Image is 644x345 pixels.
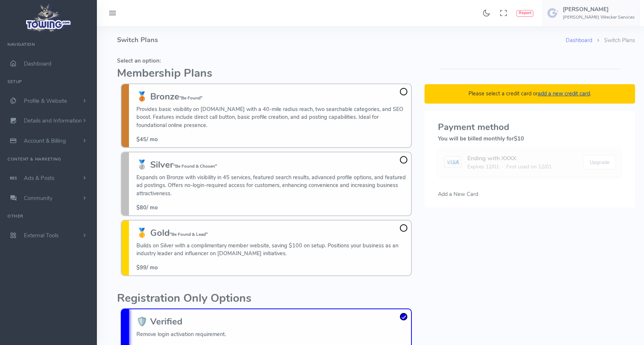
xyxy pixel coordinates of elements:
[563,6,635,12] h5: [PERSON_NAME]
[136,160,407,170] h3: 🥈 Silver
[24,232,59,239] span: External Tools
[136,105,407,130] p: Provides basic visibility on [DOMAIN_NAME] with a 40-mile radius reach, two searchable categories...
[136,330,226,339] p: Remove login activation requirement.
[563,15,635,20] h6: [PERSON_NAME] Wrecker Services
[179,95,202,101] small: "Be Found"
[467,163,499,171] span: Expires 12/01
[438,122,622,132] h3: Payment method
[583,155,616,170] button: Upgrade
[514,135,524,142] span: $10
[24,117,82,125] span: Details and Information
[136,242,407,258] p: Builds on Silver with a complimentary member website, saving $100 on setup. Positions your busine...
[24,137,66,145] span: Account & Billing
[517,10,533,17] button: Report
[24,97,67,105] span: Profile & Website
[506,163,552,171] span: First used on 12/01
[117,26,566,54] h4: Switch Plans
[592,37,635,45] li: Switch Plans
[136,317,226,326] h3: 🛡️ Verified
[136,228,407,238] h3: 🥇 Gold
[136,264,158,271] span: / mo
[136,204,146,211] span: $80
[136,174,407,198] p: Expands on Bronze with visibility in 45 services, featured search results, advanced profile optio...
[136,264,146,271] span: $99
[467,154,552,163] div: Ending with XXXX
[136,136,146,143] span: $45
[136,92,407,101] h3: 🥉 Bronze
[580,271,644,345] iframe: Conversations
[444,156,461,168] img: card image
[438,136,622,142] h5: You will be billed monthly for
[117,58,416,64] h5: Select an option:
[438,190,478,198] span: Add a New Card
[566,37,592,44] a: Dashboard
[117,67,416,80] h2: Membership Plans
[24,174,54,182] span: Ads & Posts
[538,90,590,97] a: add a new credit card
[24,194,53,202] span: Community
[173,163,217,169] small: "Be Found & Chosen"
[24,60,51,67] span: Dashboard
[23,2,74,34] img: logo
[136,204,158,211] span: / mo
[136,136,158,143] span: / mo
[468,90,591,97] span: Please select a credit card or .
[117,292,416,305] h2: Registration Only Options
[547,7,559,19] img: user-image
[502,163,503,171] span: ·
[170,231,208,237] small: "Be Found & Lead"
